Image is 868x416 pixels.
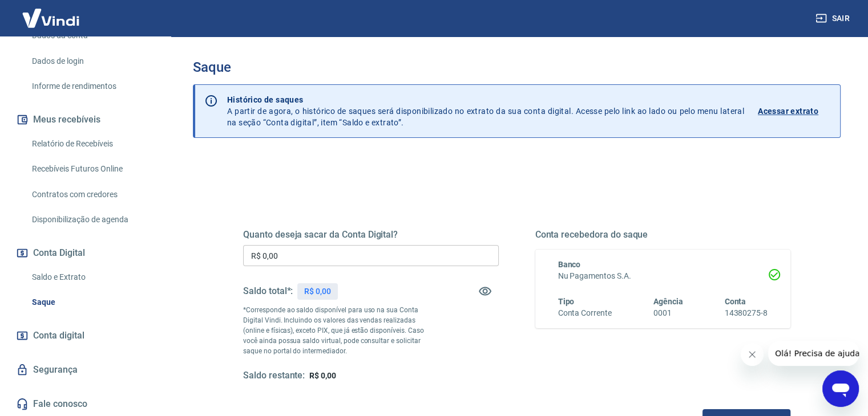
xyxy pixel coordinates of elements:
[193,59,841,75] h3: Saque
[724,307,768,319] h6: 14380275-8
[243,370,305,382] h5: Saldo restante:
[243,229,499,240] h5: Quanto deseja sacar da Conta Digital?
[741,343,764,366] iframe: Close message
[27,266,157,289] a: Saldo e Extrato
[768,341,859,366] iframe: Message from company
[558,307,612,319] h6: Conta Corrente
[14,1,88,35] img: Vindi
[653,297,683,306] span: Agência
[243,305,435,356] p: *Corresponde ao saldo disponível para uso na sua Conta Digital Vindi. Incluindo os valores das ve...
[14,357,157,382] a: Segurança
[822,370,859,407] iframe: Button to launch messaging window
[14,240,157,266] button: Conta Digital
[27,291,157,314] a: Saque
[243,286,293,297] h5: Saldo total*:
[27,75,157,98] a: Informe de rendimentos
[14,107,157,132] button: Meus recebíveis
[758,105,818,117] p: Acessar extrato
[653,307,683,319] h6: 0001
[14,323,157,348] a: Conta digital
[227,94,744,105] p: Histórico de saques
[304,286,331,297] p: R$ 0,00
[758,94,831,128] a: Acessar extrato
[813,8,854,29] button: Sair
[33,328,84,344] span: Conta digital
[27,50,157,73] a: Dados de login
[27,183,157,206] a: Contratos com credores
[558,297,575,306] span: Tipo
[724,297,746,306] span: Conta
[7,8,96,17] span: Olá! Precisa de ajuda?
[558,260,581,269] span: Banco
[558,270,768,282] h6: Nu Pagamentos S.A.
[535,229,791,240] h5: Conta recebedora do saque
[227,94,744,128] p: A partir de agora, o histórico de saques será disponibilizado no extrato da sua conta digital. Ac...
[27,157,157,181] a: Recebíveis Futuros Online
[27,132,157,156] a: Relatório de Recebíveis
[309,371,336,380] span: R$ 0,00
[27,208,157,231] a: Disponibilização de agenda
